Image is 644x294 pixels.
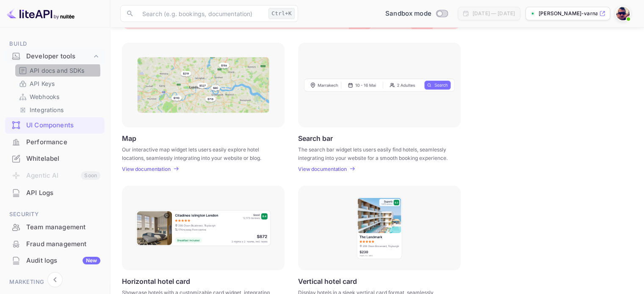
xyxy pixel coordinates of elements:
div: Integrations [15,104,101,116]
div: Whitelabel [26,154,100,164]
a: API Logs [5,185,105,201]
div: Performance [5,134,105,151]
div: UI Components [26,121,100,130]
p: Integrations [30,105,64,114]
a: API Keys [19,79,98,88]
div: Performance [26,137,100,147]
a: View documentation [122,166,173,172]
a: API docs and SDKs [19,66,98,75]
button: Collapse navigation [47,272,63,287]
p: Horizontal hotel card [122,277,190,285]
img: Search Frame [304,78,455,92]
p: [PERSON_NAME]-varnava-7lpe5.... [539,10,597,17]
p: Our interactive map widget lets users easily explore hotel locations, seamlessly integrating into... [122,146,274,161]
img: Vertical hotel card Frame [356,196,403,260]
div: Fraud management [5,236,105,253]
div: API Logs [5,185,105,201]
p: Map [122,134,136,142]
p: The search bar widget lets users easily find hotels, seamlessly integrating into your website for... [298,146,450,161]
a: Performance [5,134,105,150]
div: API docs and SDKs [15,64,101,77]
p: View documentation [298,166,347,172]
div: New [83,257,100,264]
a: Team management [5,219,105,235]
div: Switch to Production mode [382,9,451,19]
img: Map Frame [137,57,269,113]
a: Fraud management [5,236,105,252]
span: Marketing [5,278,105,287]
span: Build [5,39,105,49]
div: API Keys [15,77,101,90]
div: API Logs [26,188,100,198]
div: Team management [5,219,105,236]
div: Developer tools [26,52,92,61]
p: Search bar [298,134,333,142]
div: Developer tools [5,49,105,64]
img: Antonis Varnava [616,7,630,20]
p: Webhooks [30,92,59,101]
img: Horizontal hotel card Frame [135,209,271,247]
span: Sandbox mode [385,9,431,19]
a: Whitelabel [5,151,105,166]
div: Ctrl+K [268,8,295,19]
input: Search (e.g. bookings, documentation) [137,5,265,22]
div: Audit logs [26,256,100,266]
a: Audit logsNew [5,253,105,268]
div: Webhooks [15,91,101,103]
a: View documentation [298,166,349,172]
div: UI Components [5,117,105,134]
img: LiteAPI logo [7,7,75,20]
div: Fraud management [26,239,100,249]
a: Webhooks [19,92,98,101]
a: Integrations [19,105,98,114]
p: API Keys [30,79,55,88]
div: Audit logsNew [5,253,105,269]
a: UI Components [5,117,105,133]
span: Security [5,210,105,219]
div: [DATE] — [DATE] [473,10,515,17]
div: Whitelabel [5,151,105,167]
p: View documentation [122,166,171,172]
p: Vertical hotel card [298,277,357,285]
div: Team management [26,223,100,232]
p: API docs and SDKs [30,66,85,75]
